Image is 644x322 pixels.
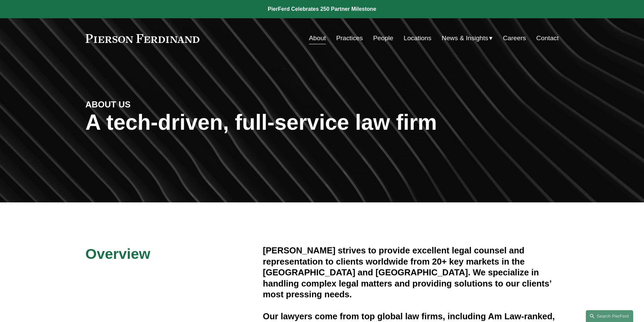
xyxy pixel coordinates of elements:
[336,32,363,45] a: Practices
[309,32,326,45] a: About
[86,110,559,135] h1: A tech-driven, full-service law firm
[404,32,431,45] a: Locations
[503,32,526,45] a: Careers
[86,100,131,109] strong: ABOUT US
[442,32,493,45] a: folder dropdown
[586,310,633,322] a: Search this site
[263,245,559,300] h4: [PERSON_NAME] strives to provide excellent legal counsel and representation to clients worldwide ...
[536,32,558,45] a: Contact
[373,32,393,45] a: People
[86,246,150,262] span: Overview
[442,32,488,44] span: News & Insights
